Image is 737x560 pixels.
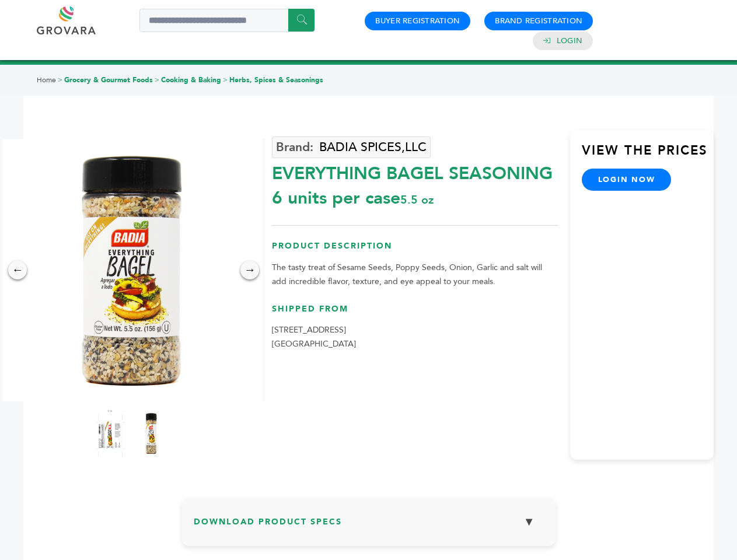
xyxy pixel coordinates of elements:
[272,156,558,211] div: EVERYTHING BAGEL SEASONING 6 units per case
[137,410,166,457] img: EVERYTHING BAGEL SEASONING 6 units per case 5.5 oz
[96,410,125,457] img: EVERYTHING BAGEL SEASONING 6 units per case 5.5 oz Product Label
[272,261,558,289] p: The tasty treat of Sesame Seeds, Poppy Seeds, Onion, Garlic and salt will add incredible flavor, ...
[375,16,460,26] a: Buyer Registration
[58,75,62,85] span: >
[139,9,315,32] input: Search a product or brand...
[37,75,56,85] a: Home
[155,75,159,85] span: >
[161,75,221,85] a: Cooking & Baking
[272,240,558,261] h3: Product Description
[582,142,714,169] h3: View the Prices
[223,75,228,85] span: >
[194,509,544,543] h3: Download Product Specs
[515,509,544,534] button: ▼
[400,192,434,208] span: 5.5 oz
[272,303,558,324] h3: Shipped From
[495,16,582,26] a: Brand Registration
[272,323,558,351] p: [STREET_ADDRESS] [GEOGRAPHIC_DATA]
[229,75,323,85] a: Herbs, Spices & Seasonings
[582,169,672,191] a: login now
[64,75,153,85] a: Grocery & Gourmet Foods
[557,36,582,46] a: Login
[240,261,259,279] div: →
[8,261,27,279] div: ←
[272,136,431,158] a: BADIA SPICES,LLC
